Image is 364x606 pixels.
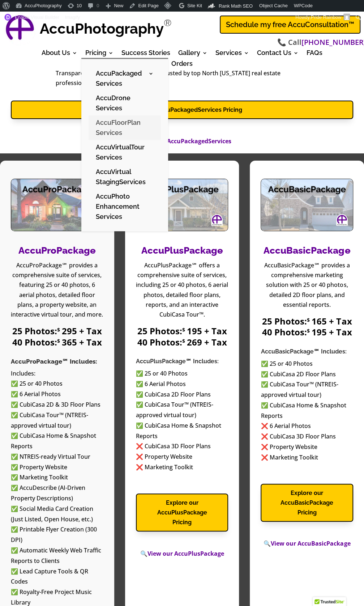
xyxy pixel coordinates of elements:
[171,61,193,69] a: Orders
[11,369,103,378] p: Includes:
[40,20,164,37] strong: AccuPhotography
[261,359,353,369] li: ✅ 25 or 40 Photos
[89,189,161,224] a: AccuPhoto Enhancement Services
[136,420,228,441] li: ✅ CubiCasa Home & Snapshot Reports
[121,50,170,58] a: Success Stories
[89,140,161,165] a: AccuVirtualTour Services
[140,550,224,558] a: 🔍View our AccuPlusPackage
[11,452,103,462] li: ✅ NTREIS-ready Virtual Tour
[57,326,60,333] span: $
[136,245,228,260] h3: AccuPlusPackage
[261,315,353,337] p: 25 Photos: 165 + Tax 40 Photos: 195 + Tax
[261,442,353,452] li: ❌ Property Website
[136,358,219,365] span: AccuPlusPackage℠ Includes:
[261,260,353,310] p: AccuBasicPackage℠ provides a comprehensive marketing solution with 25 or 40 photos, detailed 2D f...
[11,358,97,365] span: AccuProPackage℠ Includes:
[261,421,353,431] li: ❌ 6 Aerial Photos
[264,539,350,547] a: 🔍View our AccuBasicPackage
[11,101,353,119] a: Explore our AccuPackagedServices Pricing
[11,399,103,410] li: ✅ CubiCasa 2D & 3D Floor Plans
[182,338,185,344] span: $
[182,326,185,333] span: $
[136,441,228,452] li: ❌ CubiCasa 3D Floor Plans
[11,245,103,260] h3: AccuProPackage
[261,379,353,400] li: ✅ CubiCasa Tour™ (NTREIS-approved virtual tour)
[11,524,103,545] li: ✅ Printable Flyer Creation (300 DPI)
[187,3,202,8] span: Site Kit
[11,566,103,587] li: ✅ Lead Capture Tools & QR Codes
[4,13,36,46] img: AccuPhotography
[261,484,353,522] a: Explore our AccuBasicPackage Pricing
[307,327,310,334] span: $
[56,68,309,88] p: Transparent pricing. Fast turnaround. Trusted by top North [US_STATE] real estate professionals.
[11,179,103,231] img: Accupropackage℠ Real Estate Marketing Solutions
[178,50,207,58] a: Gallery
[136,325,228,347] p: 25 Photos: 195 + Tax 40 Photos: 269 + Tax
[11,389,103,399] li: ✅ 6 Aerial Photos
[311,14,341,20] span: Pride Rainbow
[11,260,103,319] p: AccuProPackage℠ provides a comprehensive suite of services, featuring 25 or 40 photos, 6 aerial p...
[11,483,103,504] li: ✅ AccuDescribe (AI-Driven Property Descriptions)
[133,137,231,145] a: 🔍View our AccuPackagedServices
[89,165,161,189] a: AccuVirtual StagingServices
[136,462,228,472] li: ❌ Marketing Toolkit
[136,379,228,389] li: ✅ 6 Aerial Photos
[136,368,228,379] li: ✅ 25 or 40 Photos
[11,325,103,347] p: 25 Photos: 295 + Tax 40 Photos: 365 + Tax
[85,50,114,58] a: Pricing
[136,236,228,239] h3: AccuPlusPackage℠ Comprehensive Real Estate Services
[343,14,350,20] img: Avatar of pride rainbow
[261,348,346,355] span: AccuBasicPackage℠ Includes:
[261,400,353,421] li: ✅ CubiCasa Home & Snapshot Reports
[89,66,161,91] a: AccuPackaged Services
[11,545,103,566] li: ✅ Automatic Weekly Web Traffic Reports to Clients
[293,12,353,23] a: Howdy,
[11,378,103,389] li: ✅ 25 or 40 Photos
[4,13,36,46] a: AccuPhotography Logo - Professional Real Estate Photography and Media Services in Dallas, Texas
[261,369,353,380] li: ✅ CubiCasa 2D Floor Plans
[136,260,228,319] p: AccuPlusPackage℠ offers a comprehensive suite of services, including 25 or 40 photos, 6 aerial ph...
[136,452,228,462] li: ❌ Property Website
[11,472,103,483] li: ✅ Marketing Toolkit
[136,493,228,532] a: Explore our AccuPlusPackage Pricing
[264,539,271,547] span: 🔍
[140,550,147,558] span: 🔍
[11,431,103,452] li: ✅ CubiCasa Home & Snapshot Reports
[136,179,228,231] img: Accupluspackage℠ Comprehensive Real Estate Services
[219,3,253,9] span: Rank Math SEO
[215,50,249,58] a: Services
[11,462,103,472] li: ✅ Property Website
[261,179,353,231] img: Accubasicpackage℠ Comprehensive Marketing Solution
[62,12,83,23] a: Imagify
[136,399,228,420] li: ✅ CubiCasa Tour™ (NTREIS-approved virtual tour)
[261,245,353,260] h3: AccuBasicPackage
[164,17,172,28] sup: Registered Trademark
[307,317,310,323] span: $
[261,236,353,239] h3: AccuBasicPackage℠ Comprehensive Marketing Solution
[307,50,322,58] a: FAQs
[89,115,161,140] a: AccuFloorPlan Services
[136,389,228,400] li: ✅ CubiCasa 2D Floor Plans
[257,50,299,58] a: Contact Us
[11,410,103,431] li: ✅ CubiCasa Tour™ (NTREIS-approved virtual tour)
[220,16,360,34] a: Schedule my free AccuConsultation™
[261,452,353,463] li: ❌ Marketing Toolkit
[11,236,103,239] h3: AccuProPackage℠ Real Estate Marketing Solutions
[11,504,103,525] li: ✅ Social Media Card Creation (Just Listed, Open House, etc.)
[261,431,353,442] li: ❌ CubiCasa 3D Floor Plans
[57,338,60,344] span: $
[42,50,77,58] a: About Us
[89,91,161,115] a: AccuDrone Services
